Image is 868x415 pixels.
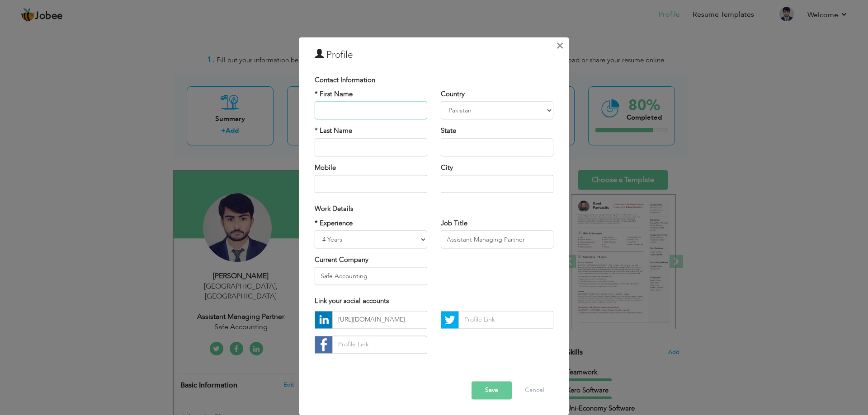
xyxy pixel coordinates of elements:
[332,311,427,329] input: Profile Link
[315,255,368,265] label: Current Company
[441,219,467,228] label: Job Title
[441,311,458,328] img: Twitter
[315,297,389,306] span: Link your social accounts
[315,219,353,228] label: * Experience
[441,126,456,136] label: State
[315,163,336,173] label: Mobile
[315,75,375,84] span: Contact Information
[472,381,512,399] button: Save
[516,381,553,399] button: Cancel
[332,336,427,354] input: Profile Link
[315,89,353,99] label: * First Name
[315,48,553,62] h3: Profile
[315,205,353,214] span: Work Details
[315,311,332,328] img: linkedin
[441,163,453,173] label: City
[552,38,567,53] button: Close
[441,89,465,99] label: Country
[458,311,553,329] input: Profile Link
[315,126,352,136] label: * Last Name
[315,336,332,353] img: facebook
[556,37,564,54] span: ×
